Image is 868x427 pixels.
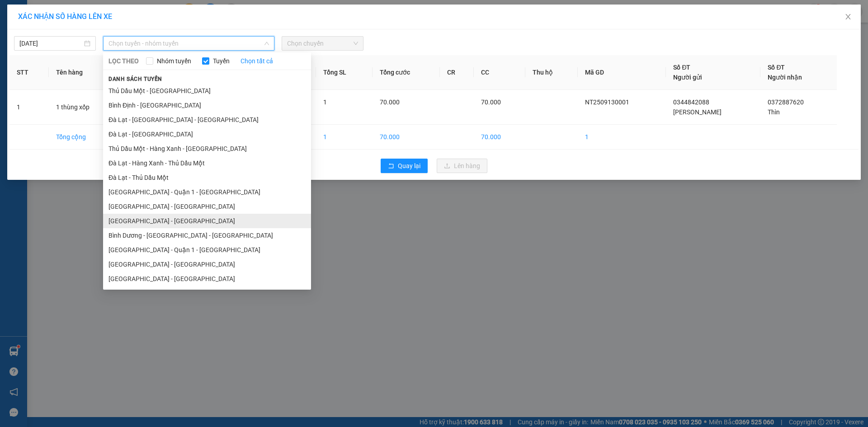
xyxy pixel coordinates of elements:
li: Đà Lạt - Hàng Xanh - Thủ Dầu Một [103,156,311,170]
span: Số ĐT [673,64,690,71]
span: 0372887620 [768,99,804,106]
li: [GEOGRAPHIC_DATA] - [GEOGRAPHIC_DATA] [103,214,311,228]
span: Người gửi [673,74,702,81]
span: Danh sách tuyến [103,75,168,83]
input: 13/09/2025 [19,38,82,48]
td: 70.000 [373,125,440,150]
th: STT [9,55,49,90]
span: Chọn tuyến - nhóm tuyến [108,37,269,50]
th: Tổng cước [373,55,440,90]
th: CR [440,55,474,90]
span: 70.000 [380,99,400,106]
span: down [264,41,269,46]
span: 0344842088 [673,99,709,106]
span: NT2509130001 [585,99,629,106]
li: [GEOGRAPHIC_DATA] - [GEOGRAPHIC_DATA] [103,199,311,214]
span: Nhóm tuyến [153,56,195,66]
li: [GEOGRAPHIC_DATA] - Quận 1 - [GEOGRAPHIC_DATA] [103,243,311,257]
td: Tổng cộng [49,125,121,150]
button: rollbackQuay lại [381,159,428,173]
span: Số ĐT [768,64,785,71]
td: 1 [578,125,666,150]
span: 1 [323,99,327,106]
td: 1 [316,125,373,150]
span: XÁC NHẬN SỐ HÀNG LÊN XE [18,12,112,21]
th: CC [474,55,525,90]
li: [GEOGRAPHIC_DATA] - [GEOGRAPHIC_DATA] [103,257,311,272]
span: Quay lại [398,161,420,171]
li: Bình Định - [GEOGRAPHIC_DATA] [103,98,311,113]
li: Đà Lạt - [GEOGRAPHIC_DATA] - [GEOGRAPHIC_DATA] [103,113,311,127]
th: Mã GD [578,55,666,90]
span: close [844,13,852,20]
span: rollback [388,163,394,170]
span: Thìn [768,108,780,116]
li: Bình Dương - [GEOGRAPHIC_DATA] - [GEOGRAPHIC_DATA] [103,228,311,243]
th: Tổng SL [316,55,373,90]
li: Đà Lạt - [GEOGRAPHIC_DATA] [103,127,311,141]
th: Tên hàng [49,55,121,90]
span: LỌC THEO [108,56,139,66]
a: Chọn tất cả [241,56,273,66]
span: Người nhận [768,74,802,81]
button: uploadLên hàng [437,159,487,173]
td: 70.000 [474,125,525,150]
li: Thủ Dầu Một - [GEOGRAPHIC_DATA] [103,84,311,98]
li: [GEOGRAPHIC_DATA] - [GEOGRAPHIC_DATA] [103,272,311,286]
span: 70.000 [481,99,501,106]
th: Thu hộ [525,55,578,90]
td: 1 thùng xốp [49,90,121,125]
button: Close [835,5,861,30]
li: Thủ Dầu Một - Hàng Xanh - [GEOGRAPHIC_DATA] [103,141,311,156]
li: Đà Lạt - Thủ Dầu Một [103,170,311,185]
td: 1 [9,90,49,125]
span: Tuyến [209,56,233,66]
li: [GEOGRAPHIC_DATA] - Quận 1 - [GEOGRAPHIC_DATA] [103,185,311,199]
span: [PERSON_NAME] [673,108,722,116]
span: Chọn chuyến [287,37,358,50]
